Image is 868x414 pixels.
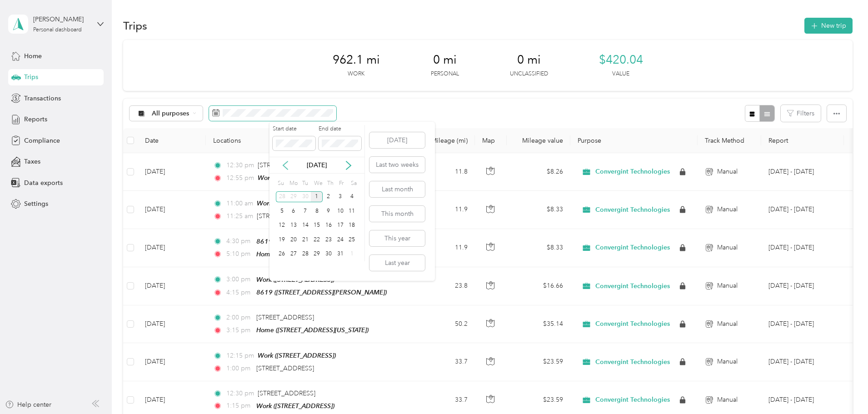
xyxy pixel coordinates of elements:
[123,21,147,30] h1: Trips
[258,174,336,181] span: Work ([STREET_ADDRESS])
[507,153,570,191] td: $8.26
[717,357,738,367] span: Manual
[334,191,346,203] div: 3
[138,305,206,343] td: [DATE]
[346,220,358,231] div: 18
[717,281,738,291] span: Manual
[258,161,366,169] span: [STREET_ADDRESS][PERSON_NAME]
[346,249,358,260] div: 1
[24,94,61,103] span: Transactions
[817,363,868,414] iframe: Everlance-gr Chat Button Frame
[138,191,206,229] td: [DATE]
[226,199,253,209] span: 11:00 am
[257,200,335,207] span: Work ([STREET_ADDRESS])
[24,115,47,124] span: Reports
[311,249,323,260] div: 29
[257,212,365,220] span: [STREET_ADDRESS][PERSON_NAME]
[323,234,334,245] div: 23
[33,15,90,24] div: [PERSON_NAME]
[507,267,570,305] td: $16.66
[369,181,425,197] button: Last month
[717,167,738,177] span: Manual
[804,18,853,34] button: New trip
[717,395,738,405] span: Manual
[369,255,425,271] button: Last year
[431,70,459,78] p: Personal
[595,282,670,290] span: Convergint Technologies
[323,249,334,260] div: 30
[288,191,299,203] div: 29
[226,249,252,259] span: 5:10 pm
[334,205,346,217] div: 10
[323,191,334,203] div: 2
[319,125,361,133] label: End date
[415,229,475,267] td: 11.9
[256,289,387,296] span: 8619 ([STREET_ADDRESS][PERSON_NAME])
[138,343,206,381] td: [DATE]
[5,400,51,409] button: Help center
[323,220,334,231] div: 16
[276,220,288,231] div: 12
[595,358,670,366] span: Convergint Technologies
[138,153,206,191] td: [DATE]
[226,173,254,183] span: 12:55 pm
[717,319,738,329] span: Manual
[138,267,206,305] td: [DATE]
[258,352,336,359] span: Work ([STREET_ADDRESS])
[256,238,387,245] span: 8619 ([STREET_ADDRESS][PERSON_NAME])
[346,234,358,245] div: 25
[415,305,475,343] td: 50.2
[415,153,475,191] td: 11.8
[517,53,541,67] span: 0 mi
[333,53,380,67] span: 962.1 mi
[138,128,206,153] th: Date
[761,305,844,343] td: Jul 1 - 31, 2025
[323,205,334,217] div: 9
[256,402,334,409] span: Work ([STREET_ADDRESS])
[226,288,252,298] span: 4:15 pm
[299,234,311,245] div: 21
[206,128,415,153] th: Locations
[717,243,738,253] span: Manual
[761,128,844,153] th: Report
[599,53,643,67] span: $420.04
[226,274,252,284] span: 3:00 pm
[507,343,570,381] td: $23.59
[334,220,346,231] div: 17
[256,326,369,334] span: Home ([STREET_ADDRESS][US_STATE])
[276,234,288,245] div: 19
[273,125,315,133] label: Start date
[33,27,82,33] div: Personal dashboard
[369,206,425,222] button: This month
[415,191,475,229] td: 11.9
[24,178,63,188] span: Data exports
[256,250,369,258] span: Home ([STREET_ADDRESS][US_STATE])
[369,132,425,148] button: [DATE]
[326,177,334,190] div: Th
[226,211,253,221] span: 11:25 am
[595,168,670,176] span: Convergint Technologies
[595,396,670,404] span: Convergint Technologies
[311,220,323,231] div: 15
[276,205,288,217] div: 5
[288,205,299,217] div: 6
[510,70,548,78] p: Unclassified
[226,325,252,335] span: 3:15 pm
[311,205,323,217] div: 8
[781,105,821,122] button: Filters
[415,128,475,153] th: Mileage (mi)
[346,191,358,203] div: 4
[334,249,346,260] div: 31
[334,234,346,245] div: 24
[24,72,38,82] span: Trips
[507,191,570,229] td: $8.33
[761,191,844,229] td: Aug 1 - 31, 2025
[338,177,346,190] div: Fr
[226,364,252,374] span: 1:00 pm
[288,220,299,231] div: 13
[24,157,40,166] span: Taxes
[761,267,844,305] td: Aug 1 - 31, 2025
[346,205,358,217] div: 11
[256,314,314,321] span: [STREET_ADDRESS]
